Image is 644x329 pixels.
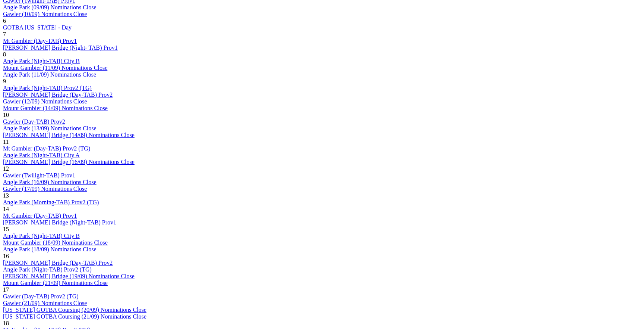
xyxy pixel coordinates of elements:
a: Angle Park (11/09) Nominations Close [3,71,96,78]
a: [PERSON_NAME] Bridge (16/09) Nominations Close [3,159,135,165]
span: 7 [3,31,6,37]
a: Angle Park (16/09) Nominations Close [3,179,97,185]
span: 6 [3,18,6,24]
a: Gawler (Twilight-TAB) Prov1 [3,172,75,179]
a: Gawler (10/09) Nominations Close [3,11,87,17]
a: [PERSON_NAME] Bridge (19/09) Nominations Close [3,273,135,279]
a: [PERSON_NAME] Bridge (Night-TAB) Prov1 [3,219,116,226]
span: 13 [3,192,9,199]
span: 9 [3,78,6,84]
span: 17 [3,286,9,293]
a: [PERSON_NAME] Bridge (Night- TAB) Prov1 [3,44,118,51]
span: 10 [3,112,9,118]
a: Gawler (21/09) Nominations Close [3,300,87,306]
a: [PERSON_NAME] Bridge (14/09) Nominations Close [3,132,135,138]
a: Gawler (17/09) Nominations Close [3,186,87,192]
a: Mount Gambier (14/09) Nominations Close [3,105,108,111]
a: Angle Park (Night-TAB) City B [3,233,80,239]
a: [PERSON_NAME] Bridge (Day-TAB) Prov2 [3,91,113,98]
a: Angle Park (18/09) Nominations Close [3,246,97,252]
a: [US_STATE] GOTBA Coursing (20/09) Nominations Close [3,307,146,313]
a: Gawler (Day-TAB) Prov2 (TG) [3,293,79,299]
a: Angle Park (Morning-TAB) Prov2 (TG) [3,199,99,205]
span: 8 [3,51,6,58]
a: [PERSON_NAME] Bridge (Day-TAB) Prov2 [3,260,113,266]
span: 18 [3,320,9,326]
a: Mt Gambier (Day-TAB) Prov2 (TG) [3,145,90,152]
a: Gawler (12/09) Nominations Close [3,98,87,105]
a: Mount Gambier (11/09) Nominations Close [3,65,107,71]
a: Mount Gambier (18/09) Nominations Close [3,239,108,246]
a: Mount Gambier (21/09) Nominations Close [3,280,108,286]
a: Angle Park (Night-TAB) City A [3,152,80,158]
a: [US_STATE] GOTBA Coursing (21/09) Nominations Close [3,313,146,320]
a: Mt Gambier (Day-TAB) Prov1 [3,38,77,44]
span: 15 [3,226,9,232]
a: Angle Park (Night-TAB) Prov2 (TG) [3,85,92,91]
a: Angle Park (09/09) Nominations Close [3,4,97,10]
a: Angle Park (Night-TAB) Prov2 (TG) [3,266,92,273]
span: 12 [3,165,9,172]
span: 16 [3,253,9,259]
a: Angle Park (13/09) Nominations Close [3,125,97,131]
span: 14 [3,206,9,212]
a: Gawler (Day-TAB) Prov2 [3,118,65,125]
span: 11 [3,139,9,145]
a: Angle Park (Night-TAB) City B [3,58,80,64]
a: GOTBA [US_STATE] - Day [3,24,72,31]
a: Mt Gambier (Day-TAB) Prov1 [3,212,77,219]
